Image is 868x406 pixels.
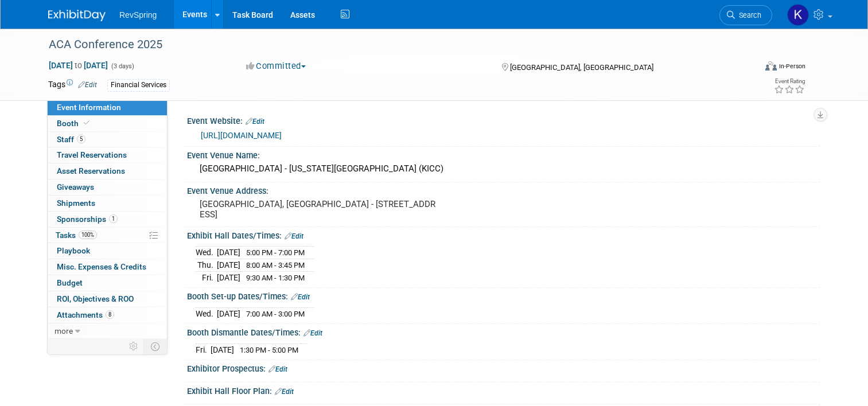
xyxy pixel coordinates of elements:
span: Tasks [56,231,97,240]
span: 1 [109,214,118,223]
span: ROI, Objectives & ROO [57,294,134,303]
span: Travel Reservations [57,150,127,159]
div: Exhibit Hall Floor Plan: [187,382,820,397]
a: Edit [268,365,287,373]
span: 8:00 AM - 3:45 PM [246,261,305,270]
span: [GEOGRAPHIC_DATA], [GEOGRAPHIC_DATA] [510,63,653,72]
td: Wed. [196,307,217,319]
span: 8 [106,310,114,319]
div: Event Format [694,60,805,77]
a: Attachments8 [48,307,167,323]
span: 9:30 AM - 1:30 PM [246,274,305,282]
a: Shipments [48,196,167,211]
pre: [GEOGRAPHIC_DATA], [GEOGRAPHIC_DATA] - [STREET_ADDRESS] [200,199,438,220]
td: Wed. [196,247,217,259]
td: [DATE] [217,259,240,272]
a: Edit [291,293,310,301]
a: Sponsorships1 [48,212,167,227]
a: Edit [246,118,264,126]
a: Search [719,5,772,25]
span: 100% [79,231,97,239]
i: Booth reservation complete [84,120,89,126]
div: [GEOGRAPHIC_DATA] - [US_STATE][GEOGRAPHIC_DATA] (KICC) [196,160,811,178]
a: Booth [48,116,167,131]
a: Tasks100% [48,228,167,243]
span: 5 [77,135,85,143]
div: Financial Services [107,79,170,91]
div: Event Venue Address: [187,182,820,197]
a: Travel Reservations [48,147,167,163]
div: Booth Dismantle Dates/Times: [187,324,820,339]
span: Search [735,11,761,19]
img: Format-Inperson.png [765,61,777,71]
span: Event Information [57,103,121,112]
td: Personalize Event Tab Strip [124,339,144,354]
div: Exhibitor Prospectus: [187,360,820,375]
a: Giveaways [48,179,167,195]
span: more [55,326,73,335]
a: ROI, Objectives & ROO [48,291,167,307]
span: RevSpring [119,10,157,19]
span: Playbook [57,246,90,255]
td: Toggle Event Tabs [144,339,168,354]
button: Committed [242,60,310,72]
span: (3 days) [110,63,134,70]
td: Thu. [196,259,217,272]
span: Shipments [57,198,95,208]
a: Event Information [48,100,167,115]
td: Fri. [196,343,211,356]
div: Booth Set-up Dates/Times: [187,288,820,303]
div: In-Person [779,62,805,71]
span: 1:30 PM - 5:00 PM [240,346,298,354]
td: [DATE] [217,307,240,319]
a: Edit [285,232,303,240]
span: Misc. Expenses & Credits [57,262,146,271]
span: Staff [57,135,85,144]
img: Kelsey Culver [787,4,809,26]
div: ACA Conference 2025 [45,34,741,55]
span: [DATE] [DATE] [48,60,108,71]
div: Event Website: [187,112,820,127]
td: Tags [48,79,97,92]
a: [URL][DOMAIN_NAME] [201,131,282,140]
a: Budget [48,275,167,291]
span: 7:00 AM - 3:00 PM [246,310,305,318]
a: Staff5 [48,132,167,147]
a: Playbook [48,243,167,259]
td: Fri. [196,271,217,283]
a: Asset Reservations [48,163,167,179]
a: Misc. Expenses & Credits [48,259,167,275]
span: Asset Reservations [57,166,125,175]
span: Giveaways [57,182,94,192]
a: more [48,323,167,339]
td: [DATE] [217,247,240,259]
span: Budget [57,278,83,287]
a: Edit [275,388,294,396]
span: 5:00 PM - 7:00 PM [246,248,305,257]
div: Event Rating [774,79,805,84]
img: ExhibitDay [48,10,106,21]
a: Edit [303,329,322,337]
div: Exhibit Hall Dates/Times: [187,227,820,242]
td: [DATE] [211,343,234,356]
td: [DATE] [217,271,240,283]
div: Event Venue Name: [187,147,820,161]
span: Booth [57,119,92,128]
span: Attachments [57,310,114,319]
a: Edit [78,81,97,89]
span: Sponsorships [57,214,118,224]
span: to [73,61,84,70]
